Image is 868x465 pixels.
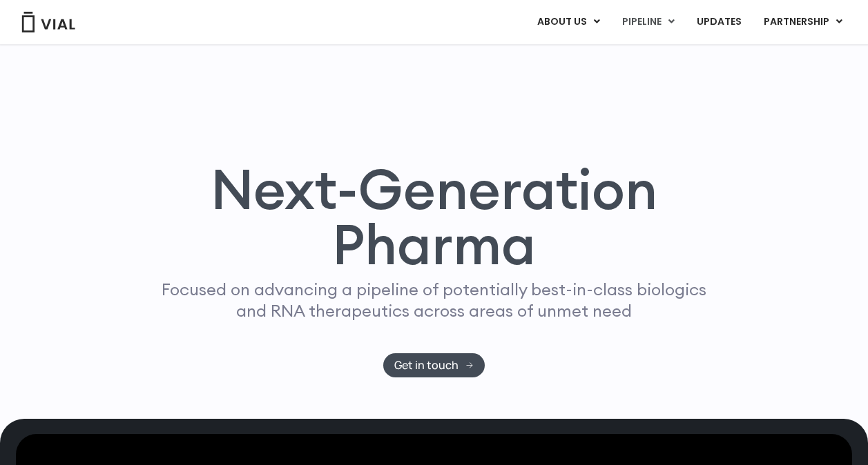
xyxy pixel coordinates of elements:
p: Focused on advancing a pipeline of potentially best-in-class biologics and RNA therapeutics acros... [156,279,713,321]
a: PIPELINEMenu Toggle [611,10,685,34]
a: PARTNERSHIPMenu Toggle [753,10,853,34]
a: UPDATES [686,10,752,34]
a: Get in touch [383,353,485,377]
a: ABOUT USMenu Toggle [526,10,610,34]
span: Get in touch [394,360,459,370]
img: Vial Logo [21,12,76,32]
h1: Next-Generation Pharma [135,161,733,272]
